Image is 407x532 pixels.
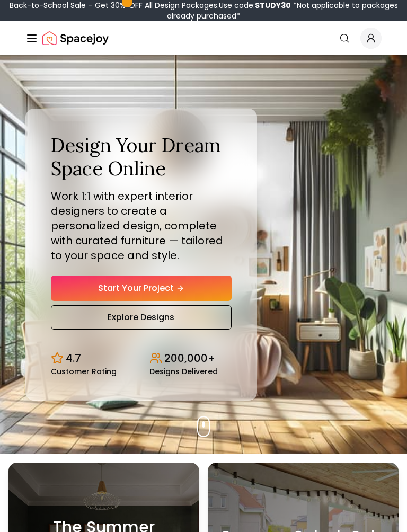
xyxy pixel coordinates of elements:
img: Spacejoy Logo [42,28,109,49]
p: Work 1:1 with expert interior designers to create a personalized design, complete with curated fu... [51,189,232,263]
a: Spacejoy [42,28,109,49]
nav: Global [25,21,382,55]
p: 200,000+ [164,351,215,366]
div: Design stats [51,342,232,375]
h1: Design Your Dream Space Online [51,134,232,180]
small: Customer Rating [51,368,117,375]
p: 4.7 [66,351,81,366]
a: Start Your Project [51,276,232,301]
a: Explore Designs [51,305,232,330]
small: Designs Delivered [149,368,218,375]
